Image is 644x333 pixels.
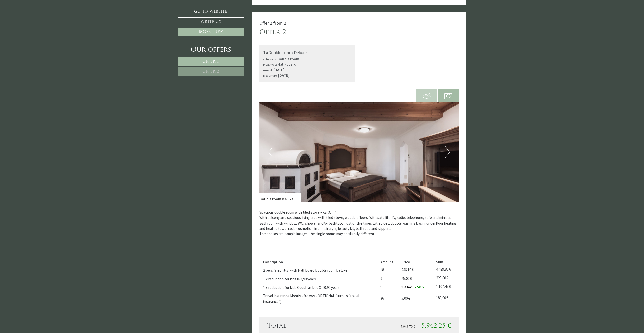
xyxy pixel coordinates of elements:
[4,13,54,28] div: Hello, how can we help you?
[434,258,455,266] th: Sum
[415,285,425,289] span: - 50 %
[202,60,219,64] span: Offer 1
[263,258,378,266] th: Description
[178,8,244,16] a: Go to website
[278,73,289,78] b: [DATE]
[259,193,301,202] div: Double room Deluxe
[444,92,452,100] img: camera.svg
[263,322,359,330] div: Total:
[8,24,52,27] small: 09:06
[263,57,277,61] small: 4 Persons:
[434,274,455,283] td: 225,00 €
[445,146,450,158] button: Next
[263,283,378,291] td: 1 x reduction for kids Couch as bed 3-10,99 years
[434,291,455,305] td: 180,00 €
[401,285,412,289] span: 246,10 €
[259,102,459,202] img: image
[178,45,244,55] div: Our offers
[278,62,296,67] b: Half-board
[178,28,244,36] a: Book now
[401,267,414,272] span: 246,10 €
[378,258,399,266] th: Amount
[378,266,399,274] td: 18
[91,4,108,12] div: [DATE]
[263,62,277,66] small: Meal type:
[263,68,273,72] small: Arrival:
[8,14,52,18] div: Montis – Active Nature Spa
[268,146,274,158] button: Previous
[173,134,200,142] button: Send
[401,296,410,301] span: 5,00 €
[263,73,277,77] small: Departure:
[401,276,412,281] span: 25,00 €
[263,291,378,305] td: Travel Insurance Montis - 9 day/s - OPTIONAL (turn to "travel insurance")
[263,266,378,274] td: 2 pers. 9 night(s) with Half board Double room Deluxe
[178,17,244,26] a: Write us
[421,323,451,329] span: 5.942,25 €
[378,283,399,291] td: 9
[434,266,455,274] td: 4.429,80 €
[401,325,415,328] span: 7.049,70 €
[378,274,399,283] td: 9
[399,258,434,266] th: Price
[423,92,431,100] img: 360-grad.svg
[259,20,286,26] span: Offer 2 from 2
[273,67,285,72] b: [DATE]
[378,291,399,305] td: 36
[259,28,286,38] div: Offer 2
[202,70,219,74] span: Offer 2
[277,57,299,61] b: Double room
[434,283,455,291] td: 1.107,45 €
[259,210,459,237] p: Spacious double room with tiled stove ~ ca. 35m² With balcony and spacious living area with tiled...
[263,274,378,283] td: 1 x reduction for kids 0-2,99 years
[263,49,352,56] div: Double room Deluxe
[263,49,268,55] b: 1x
